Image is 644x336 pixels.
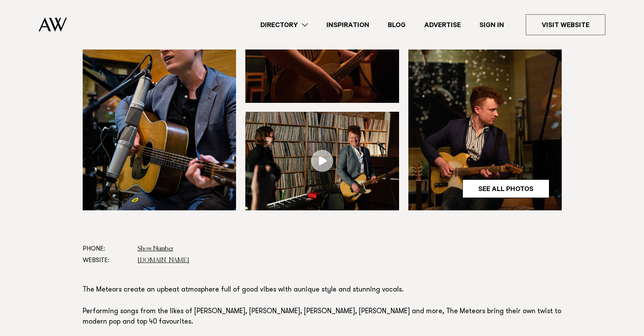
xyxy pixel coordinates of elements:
[251,20,317,30] a: Directory
[462,179,549,198] a: See All Photos
[39,17,67,32] img: Auckland Weddings Logo
[138,258,189,264] a: [DOMAIN_NAME]
[317,20,379,30] a: Inspiration
[138,246,173,252] a: Show Number
[415,20,470,30] a: Advertise
[379,20,415,30] a: Blog
[526,14,605,35] a: Visit Website
[83,255,131,266] dt: Website:
[470,20,513,30] a: Sign In
[83,243,131,255] dt: Phone:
